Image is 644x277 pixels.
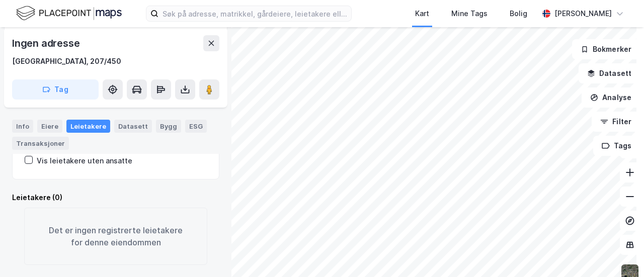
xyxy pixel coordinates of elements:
[12,137,69,150] div: Transaksjoner
[572,39,640,59] button: Bokmerker
[185,120,207,133] div: ESG
[37,120,62,133] div: Eiere
[593,136,640,156] button: Tags
[66,120,110,133] div: Leietakere
[37,155,132,167] div: Vis leietakere uten ansatte
[156,120,181,133] div: Bygg
[594,229,644,277] iframe: Chat Widget
[579,63,640,83] button: Datasett
[12,192,219,204] div: Leietakere (0)
[592,112,640,132] button: Filter
[24,208,207,265] div: Det er ingen registrerte leietakere for denne eiendommen
[510,8,527,20] div: Bolig
[12,79,99,100] button: Tag
[158,6,351,21] input: Søk på adresse, matrikkel, gårdeiere, leietakere eller personer
[451,8,488,20] div: Mine Tags
[582,87,640,108] button: Analyse
[114,120,152,133] div: Datasett
[12,35,82,51] div: Ingen adresse
[12,55,121,67] div: [GEOGRAPHIC_DATA], 207/450
[554,8,612,20] div: [PERSON_NAME]
[415,8,429,20] div: Kart
[16,5,122,22] img: logo.f888ab2527a4732fd821a326f86c7f29.svg
[12,120,33,133] div: Info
